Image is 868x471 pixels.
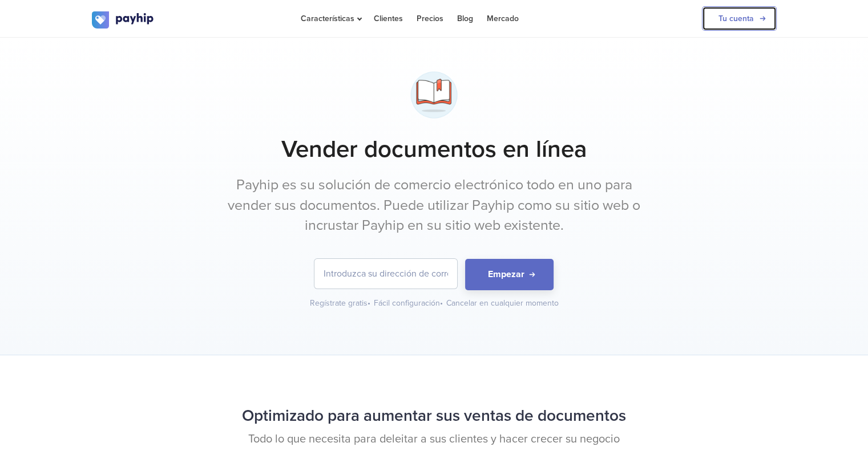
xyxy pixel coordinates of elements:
span: • [368,298,370,308]
div: Cancelar en cualquier momento [446,298,559,309]
p: Todo lo que necesita para deleitar a sus clientes y hacer crecer su negocio [92,431,777,448]
img: logo.svg [92,11,155,29]
h1: Vender documentos en línea [92,135,777,164]
span: Características [301,14,360,23]
p: Payhip es su solución de comercio electrónico todo en uno para vender sus documentos. Puede utili... [220,175,648,236]
input: Introduzca su dirección de correo electrónico [314,259,457,289]
img: bookmark-6w6ifwtzjfv4eucylhl5b3.png [405,66,463,124]
h2: Optimizado para aumentar sus ventas de documentos [92,401,777,431]
button: Empezar [465,259,554,290]
a: Tu cuenta [702,6,777,31]
div: Regístrate gratis [310,298,372,309]
div: Fácil configuración [374,298,444,309]
span: • [440,298,443,308]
